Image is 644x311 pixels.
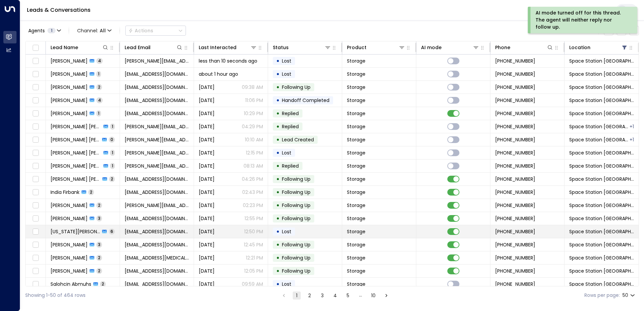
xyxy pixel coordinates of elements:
div: Lead Email [125,43,183,51]
span: +441923645882 [495,123,535,130]
p: 10:29 PM [244,110,263,117]
span: Williams Wilkinson [51,163,101,169]
span: Sasha Romanov [51,71,88,77]
span: +447414735492 [495,202,535,209]
button: Go to page 5 [344,291,352,300]
span: Space Station Doncaster [569,123,629,130]
span: ash_yasmin@hotmail.com [125,254,189,261]
span: Space Station Doncaster [569,84,634,91]
span: Channel: [74,26,114,35]
div: Product [347,43,405,51]
span: Storage [347,149,365,156]
span: Space Station Doncaster [569,163,634,169]
span: Hargraves Hargraves [51,176,100,182]
div: • [276,173,280,185]
div: • [276,134,280,145]
div: Location [569,43,590,51]
div: Space Station Brentford [630,136,634,143]
span: +447498992044 [495,268,535,274]
span: Yesterday [199,268,215,274]
div: Lead Name [51,43,109,51]
span: Karen Siddall [51,58,88,64]
span: 1 [110,124,115,129]
button: Go to page 10 [369,291,378,300]
span: louisstaniforth@hotmail.co.uk [125,241,189,248]
div: 50 [622,290,636,300]
span: Storage [347,71,365,77]
span: +441923645882 [495,163,535,169]
span: Space Station Doncaster [569,189,634,196]
span: Lost [282,281,291,287]
div: • [276,278,280,290]
span: Toggle select row [31,149,40,157]
button: Go to page 2 [305,291,314,300]
span: Storage [347,281,365,287]
div: • [276,239,280,250]
span: Storage [347,136,365,143]
span: Yesterday [199,110,215,117]
span: Space Station Doncaster [569,149,634,156]
span: +447919612207 [495,71,535,77]
span: wilkinson@bluestyles.co.uk [125,163,189,169]
p: 12:05 PM [244,268,263,274]
div: • [276,186,280,198]
span: Storage [347,58,365,64]
span: Space Station Doncaster [569,97,634,104]
span: 2 [96,268,102,274]
div: • [276,68,280,80]
button: Channel:All [74,26,114,35]
p: 12:45 PM [244,241,263,248]
div: Last Interacted [199,43,236,51]
span: Williams Wilkinson [51,136,100,143]
span: Space Station Doncaster [569,241,634,248]
span: +447849715381 [495,176,535,182]
span: Space Station Doncaster [569,254,634,261]
span: Storage [347,84,365,91]
span: Space Station Doncaster [569,176,634,182]
button: page 1 [293,291,301,300]
span: Following Up [282,189,311,196]
div: Status [273,43,289,51]
p: 04:29 PM [242,123,263,130]
span: Storage [347,202,365,209]
div: AI mode [421,43,479,51]
span: Space Station Doncaster [569,228,634,235]
div: AI mode turned off for this thread. The agent will neither reply nor follow up. [536,9,628,31]
span: +441923645882 [495,149,535,156]
div: • [276,95,280,106]
span: 1 [96,71,101,77]
div: AI mode [421,43,442,51]
span: Storage [347,268,365,274]
span: Following Up [282,241,311,248]
span: Storage [347,189,365,196]
span: Following Up [282,215,311,222]
span: Space Station Doncaster [569,71,634,77]
span: Yesterday [199,123,215,130]
span: Lost [282,58,291,64]
span: Sep 25, 2025 [199,136,215,143]
span: abmuhs26@gmail.com [125,281,189,287]
span: Space Station Doncaster [569,110,634,117]
div: Showing 1-50 of 464 rows [25,292,86,299]
span: Storage [347,97,365,104]
span: +447423823917 [495,281,535,287]
span: Replied [282,123,299,130]
span: 1 [110,150,115,155]
span: Lost [282,228,291,235]
span: +447903626725 [495,228,535,235]
button: Actions [125,26,186,36]
div: • [276,200,280,211]
span: Louis Staniforth [51,241,88,248]
span: +447985768501 [495,97,535,104]
span: 1 [110,163,115,169]
span: Yesterday [199,241,215,248]
span: sasha.romanov93@yahoo.com [125,71,189,77]
p: 04:26 PM [242,176,263,182]
span: Space Station Doncaster [569,136,629,143]
span: Yesterday [199,202,215,209]
span: 4 [96,97,103,103]
span: Lost [282,71,291,77]
span: Williams Wilkinson [51,123,101,130]
div: • [276,213,280,224]
div: Button group with a nested menu [125,26,186,36]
